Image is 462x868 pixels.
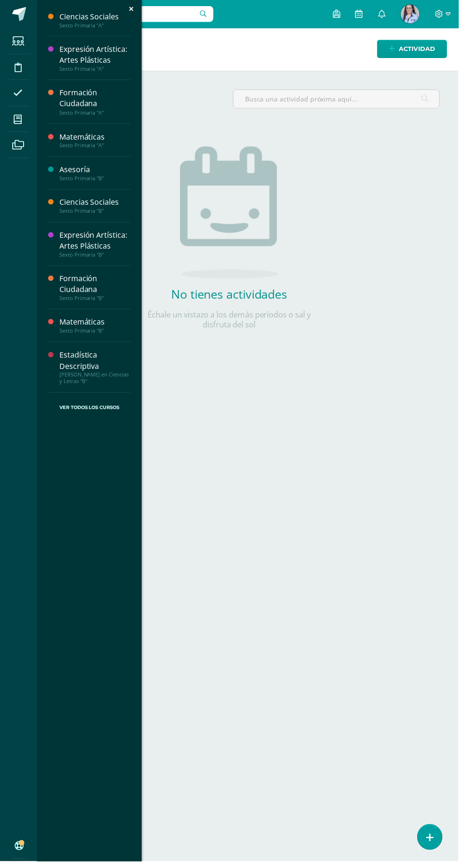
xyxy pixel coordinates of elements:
[60,22,132,29] div: Sexto Primaria "A"
[60,209,132,216] div: Sexto Primaria "B"
[60,88,132,110] div: Formación Ciudadana
[60,133,132,150] a: MatemáticasSexto Primaria "A"
[60,352,132,387] a: Estadística Descriptiva[PERSON_NAME] en Ciencias y Letras "B"
[60,66,132,73] div: Sexto Primaria "A"
[60,166,132,176] div: Asesoría
[60,199,132,216] a: Ciencias SocialesSexto Primaria "B"
[60,11,132,29] a: Ciencias SocialesSexto Primaria "A"
[60,44,132,66] div: Expresión Artística: Artes Plásticas
[60,232,132,260] a: Expresión Artística: Artes PlásticasSexto Primaria "B"
[60,110,132,117] div: Sexto Primaria "A"
[60,11,132,22] div: Ciencias Sociales
[60,44,132,73] a: Expresión Artística: Artes PlásticasSexto Primaria "A"
[60,166,132,183] a: AsesoríaSexto Primaria "B"
[60,143,132,150] div: Sexto Primaria "A"
[60,253,132,260] div: Sexto Primaria "B"
[60,88,132,117] a: Formación CiudadanaSexto Primaria "A"
[60,275,132,304] a: Formación CiudadanaSexto Primaria "B"
[60,352,132,374] div: Estadística Descriptiva
[60,133,132,143] div: Matemáticas
[60,319,132,330] div: Matemáticas
[49,396,132,426] a: Ver Todos los Cursos
[60,375,132,388] div: [PERSON_NAME] en Ciencias y Letras "B"
[60,176,132,183] div: Sexto Primaria "B"
[60,330,132,337] div: Sexto Primaria "B"
[60,319,132,337] a: MatemáticasSexto Primaria "B"
[60,199,132,209] div: Ciencias Sociales
[60,275,132,297] div: Formación Ciudadana
[60,232,132,253] div: Expresión Artística: Artes Plásticas
[60,297,132,304] div: Sexto Primaria "B"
